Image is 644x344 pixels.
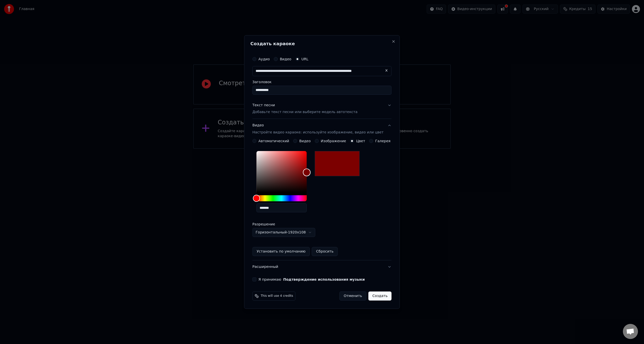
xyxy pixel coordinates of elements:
label: Изображение [321,139,346,143]
h2: Создать караоке [250,41,393,46]
div: Видео [252,123,383,135]
div: Hue [256,195,307,201]
div: ВидеоНастройте видео караоке: используйте изображение, видео или цвет [252,139,391,260]
label: URL [301,57,308,61]
span: This will use 4 credits [261,294,293,298]
label: Цвет [356,139,365,143]
button: Отменить [339,291,366,301]
p: Добавьте текст песни или выберите модель автотекста [252,110,357,115]
label: Автоматический [258,139,289,143]
button: Сбросить [312,247,338,256]
button: ВидеоНастройте видео караоке: используйте изображение, видео или цвет [252,119,391,139]
label: Аудио [258,57,270,61]
label: Видео [280,57,291,61]
label: Галерея [375,139,391,143]
div: Color [256,151,307,192]
label: Я принимаю [258,278,365,281]
button: Я принимаю [283,278,365,281]
button: Создать [368,291,391,301]
label: Видео [299,139,311,143]
div: Текст песни [252,103,275,108]
button: Текст песниДобавьте текст песни или выберите модель автотекста [252,99,391,119]
button: Установить по умолчанию [252,247,310,256]
p: Настройте видео караоке: используйте изображение, видео или цвет [252,130,383,135]
button: Расширенный [252,260,391,273]
label: Разрешение [252,222,303,226]
label: Заголовок [252,80,391,84]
